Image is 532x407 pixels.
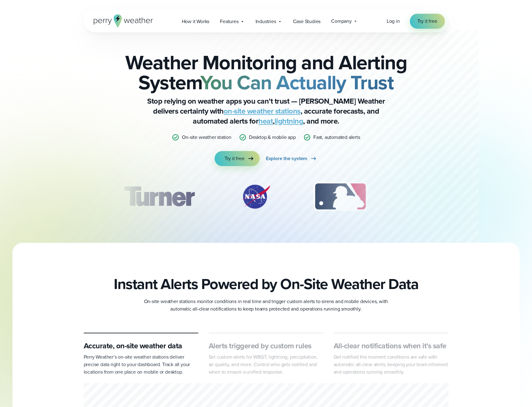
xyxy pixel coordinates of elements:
[182,18,210,25] span: How it Works
[84,353,199,376] p: Perry Weather’s on-site weather stations deliver precise data right to your dashboard. Track all ...
[209,353,324,376] p: Set custom alerts for WBGT, lightning, precipitation, air quality, and more. Control who gets not...
[182,134,231,141] p: On-site weather station
[266,151,317,166] a: Explore the system
[403,181,453,212] img: PGA.svg
[275,115,303,127] a: lightning
[334,341,449,351] h3: All-clear notifications when it’s safe
[225,155,245,162] span: Try it free
[256,18,276,25] span: Industries
[387,17,400,25] span: Log in
[313,134,360,141] p: Fast, automated alerts
[115,181,417,215] div: slideshow
[417,17,437,25] span: Try it free
[177,15,215,28] a: How it Works
[258,115,273,127] a: heat
[114,275,418,293] h2: Instant Alerts Powered by On-Site Weather Data
[293,18,321,25] span: Case Studies
[220,18,238,25] span: Features
[403,181,453,212] div: 4 of 12
[215,151,260,166] a: Try it free
[224,105,301,117] a: on-site weather stations
[115,181,203,212] div: 1 of 12
[334,353,449,376] p: Get notified the moment conditions are safe with automatic all-clear alerts, keeping your team in...
[331,17,352,25] span: Company
[387,17,400,25] a: Log in
[249,134,296,141] p: Desktop & mobile app
[200,68,394,97] strong: You Can Actually Trust
[115,52,417,92] h2: Weather Monitoring and Alerting System
[141,96,391,126] p: Stop relying on weather apps you can’t trust — [PERSON_NAME] Weather delivers certainty with , ac...
[115,181,203,212] img: Turner-Construction_1.svg
[234,181,277,212] div: 2 of 12
[307,181,373,212] img: MLB.svg
[410,14,445,29] a: Try it free
[141,298,391,313] p: On-site weather stations monitor conditions in real time and trigger custom alerts to sirens and ...
[234,181,277,212] img: NASA.svg
[288,15,326,28] a: Case Studies
[209,341,324,351] h3: Alerts triggered by custom rules
[266,155,307,162] span: Explore the system
[307,181,373,212] div: 3 of 12
[84,341,199,351] h3: Accurate, on-site weather data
